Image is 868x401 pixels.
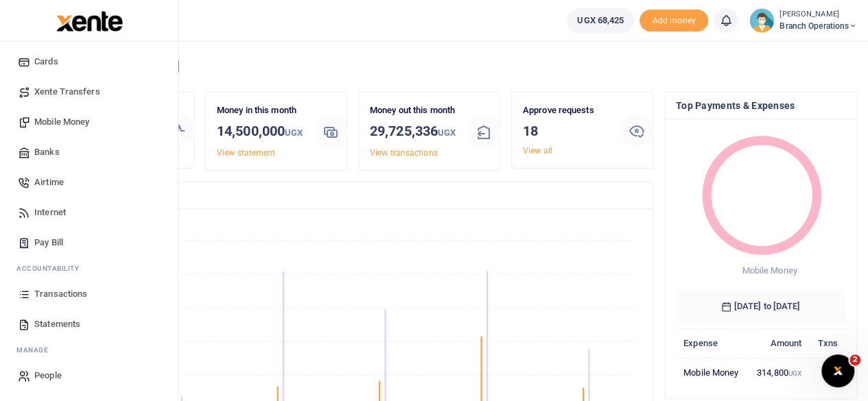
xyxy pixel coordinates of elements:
span: Statements [34,317,80,331]
a: UGX 68,425 [567,8,634,33]
span: Airtime [34,175,64,189]
span: Banks [34,145,60,159]
a: logo-small logo-large logo-large [55,15,123,25]
span: Mobile Money [742,265,797,276]
a: People [11,361,167,391]
a: View transactions [370,148,438,158]
p: Money in this month [217,104,303,118]
h3: 29,725,336 [370,121,456,143]
a: Pay Bill [11,228,167,258]
span: Mobile Money [34,115,89,129]
h4: Top Payments & Expenses [676,98,845,113]
th: Txns [809,328,845,358]
td: Mobile Money [676,358,748,387]
a: View all [523,146,552,156]
a: Banks [11,137,167,167]
td: 3 [809,358,845,387]
li: Toup your wallet [640,10,708,32]
a: Transactions [11,279,167,309]
li: Ac [11,258,167,279]
span: People [34,369,62,382]
h3: 18 [523,121,609,141]
span: 2 [849,354,860,365]
li: M [11,339,167,361]
small: [PERSON_NAME] [779,9,857,21]
img: logo-large [56,11,123,32]
span: Internet [34,206,66,219]
span: anage [23,345,49,355]
a: View statement [217,148,275,158]
a: Xente Transfers [11,77,167,107]
span: Branch Operations [779,20,857,32]
img: profile-user [749,8,774,33]
span: Xente Transfers [34,85,100,99]
iframe: Intercom live chat [821,354,854,387]
a: Statements [11,309,167,339]
span: Pay Bill [34,236,63,250]
p: Money out this month [370,104,456,118]
a: Add money [640,14,708,25]
a: Airtime [11,167,167,197]
h4: Hello [PERSON_NAME] [52,59,857,74]
a: Mobile Money [11,107,167,137]
h6: [DATE] to [DATE] [676,290,845,323]
h4: Transactions Overview [64,188,642,203]
td: 314,800 [748,358,809,387]
h3: 14,500,000 [217,121,303,143]
th: Expense [676,328,748,358]
li: Wallet ballance [561,8,640,33]
p: Approve requests [523,104,609,118]
span: Add money [640,10,708,32]
span: UGX 68,425 [577,14,624,27]
small: UGX [438,127,456,138]
small: UGX [788,369,801,377]
span: Transactions [34,287,87,301]
a: Cards [11,47,167,77]
th: Amount [748,328,809,358]
span: countability [27,263,79,274]
a: profile-user [PERSON_NAME] Branch Operations [749,8,857,33]
span: Cards [34,55,58,69]
a: Internet [11,197,167,228]
small: UGX [285,127,303,138]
